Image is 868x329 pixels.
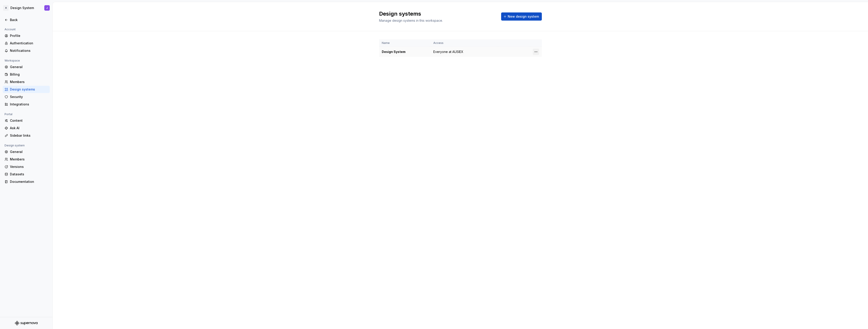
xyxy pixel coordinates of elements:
a: Sidebar links [3,132,50,139]
a: Design systems [3,86,50,93]
a: Datasets [3,171,50,178]
a: Security [3,93,50,100]
div: Ask AI [10,126,48,130]
th: Name [379,39,431,47]
div: J [46,6,48,10]
th: Access [431,39,498,47]
a: Members [3,156,50,163]
span: Manage design systems in this workspace. [379,19,443,22]
a: Content [3,117,50,124]
div: Datasets [10,172,48,176]
a: Notifications [3,47,50,54]
span: New design system [508,14,539,19]
div: Security [10,95,48,99]
div: General [10,65,48,69]
a: General [3,63,50,71]
div: Back [10,18,48,22]
div: Notifications [10,48,48,53]
div: Members [10,157,48,162]
div: Authentication [10,41,48,45]
a: Integrations [3,101,50,108]
div: Portal [3,112,14,117]
button: ADesign SystemJ [1,3,52,13]
div: Billing [10,72,48,77]
a: Authentication [3,40,50,47]
a: Back [3,16,50,24]
div: Documentation [10,179,48,184]
div: Workspace [3,58,22,63]
div: Account [3,27,17,32]
div: General [10,150,48,154]
h2: Design systems [379,10,496,17]
div: A [3,5,9,11]
div: Sidebar links [10,133,48,138]
div: Design systems [10,87,48,92]
a: Documentation [3,178,50,185]
a: Billing [3,71,50,78]
a: Members [3,78,50,86]
a: General [3,148,50,155]
div: Design System [10,6,34,10]
div: Versions [10,164,48,169]
div: Design System [382,50,428,54]
div: Design system [3,143,26,148]
button: New design system [501,12,542,21]
span: Everyone at AUSIEX [433,50,463,54]
div: Members [10,80,48,84]
a: Profile [3,32,50,39]
svg: Supernova Logo [15,321,38,325]
div: Profile [10,33,48,38]
a: Versions [3,163,50,170]
div: Content [10,118,48,123]
div: Integrations [10,102,48,107]
a: Ask AI [3,124,50,132]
